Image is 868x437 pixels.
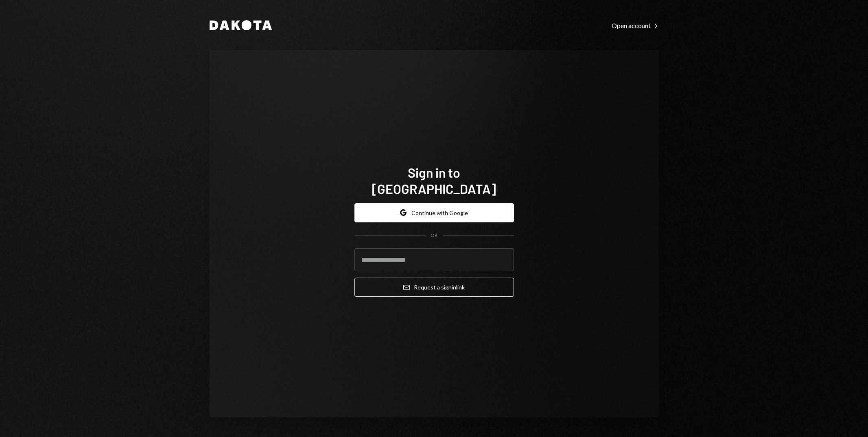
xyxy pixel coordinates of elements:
button: Continue with Google [354,203,514,222]
a: Open account [612,21,659,30]
div: Open account [612,22,659,30]
button: Request a signinlink [354,278,514,297]
h1: Sign in to [GEOGRAPHIC_DATA] [354,164,514,197]
div: OR [431,232,437,239]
